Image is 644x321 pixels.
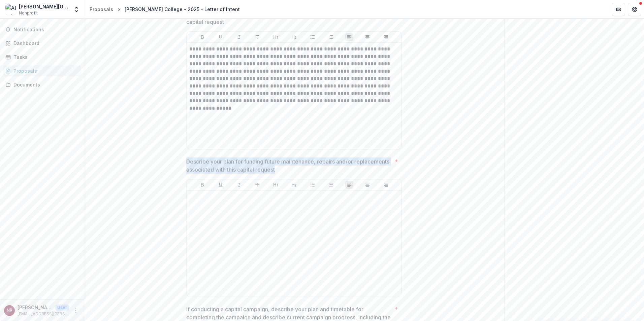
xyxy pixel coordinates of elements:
[198,33,206,41] button: Bold
[198,181,206,189] button: Bold
[18,304,53,311] p: [PERSON_NAME]
[186,157,392,174] p: Describe your plan for funding future maintenance, repairs and/or replacements associated with th...
[345,33,353,41] button: Align Left
[309,33,317,41] button: Bullet List
[290,181,298,189] button: Heading 2
[3,79,81,90] a: Documents
[272,181,280,189] button: Heading 1
[13,67,76,74] div: Proposals
[327,33,335,41] button: Ordered List
[382,181,390,189] button: Align Right
[235,33,243,41] button: Italicize
[13,53,76,61] div: Tasks
[217,33,225,41] button: Underline
[13,81,76,88] div: Documents
[3,51,81,63] a: Tasks
[13,40,76,47] div: Dashboard
[87,4,243,14] nav: breadcrumb
[3,65,81,76] a: Proposals
[72,307,80,315] button: More
[235,181,243,189] button: Italicize
[13,27,78,33] span: Notifications
[253,181,261,189] button: Strike
[327,181,335,189] button: Ordered List
[309,181,317,189] button: Bullet List
[345,181,353,189] button: Align Left
[19,3,69,10] div: [PERSON_NAME][GEOGRAPHIC_DATA]
[3,38,81,49] a: Dashboard
[90,6,113,13] div: Proposals
[217,181,225,189] button: Underline
[628,3,641,16] button: Get Help
[19,10,38,16] span: Nonprofit
[363,33,372,41] button: Align Center
[55,305,69,311] p: User
[363,181,372,189] button: Align Center
[72,3,81,16] button: Open entity switcher
[612,3,625,16] button: Partners
[125,6,240,13] div: [PERSON_NAME] College - 2025 - Letter of Intent
[18,311,69,317] p: [EMAIL_ADDRESS][PERSON_NAME][DOMAIN_NAME]
[272,33,280,41] button: Heading 1
[290,33,298,41] button: Heading 2
[87,4,116,14] a: Proposals
[5,4,16,15] img: Albright College
[382,33,390,41] button: Align Right
[7,308,12,313] div: Nate Rothermel
[253,33,261,41] button: Strike
[3,24,81,35] button: Notifications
